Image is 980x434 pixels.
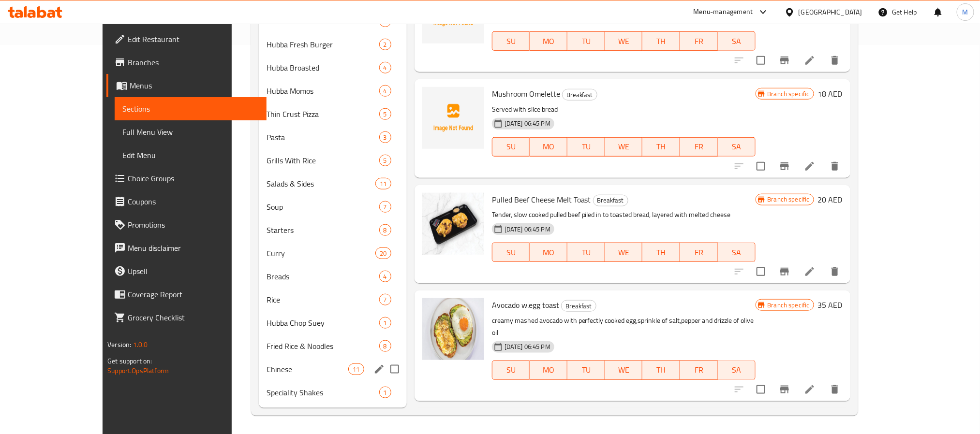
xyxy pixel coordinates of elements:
[259,172,407,195] div: Salads & Sides11
[422,193,484,255] img: Pulled Beef Cheese Melt Toast
[379,224,391,236] div: items
[823,155,846,178] button: delete
[646,34,676,48] span: TH
[764,89,814,99] span: Branch specific
[722,34,752,48] span: SA
[106,236,266,260] a: Menu disclaimer
[642,137,680,157] button: TH
[106,74,266,97] a: Menus
[722,246,752,260] span: SA
[259,218,407,242] div: Starters8
[267,62,379,73] span: Hubba Broasted
[122,103,258,115] span: Sections
[267,247,375,259] span: Curry
[609,246,639,260] span: WE
[107,364,169,377] a: Support.OpsPlatform
[823,49,846,72] button: delete
[646,246,676,260] span: TH
[501,342,554,351] span: [DATE] 06:45 PM
[267,131,379,143] div: Pasta
[259,242,407,265] div: Curry20
[259,311,407,334] div: Hubba Chop Suey1
[571,140,601,154] span: TU
[492,31,530,51] button: SU
[259,195,407,218] div: Soup7
[718,361,756,380] button: SA
[267,201,379,213] span: Soup
[349,365,363,374] span: 11
[379,340,391,352] div: items
[605,243,643,262] button: WE
[571,34,601,48] span: TU
[799,7,862,17] div: [GEOGRAPHIC_DATA]
[106,28,266,51] a: Edit Restaurant
[267,108,379,120] span: Thin Crust Pizza
[530,31,567,51] button: MO
[818,87,843,101] h6: 18 AED
[764,195,814,204] span: Branch specific
[380,388,391,397] span: 1
[563,89,597,101] span: Breakfast
[259,56,407,79] div: Hubba Broasted4
[267,155,379,166] div: Grills With Rice
[379,201,391,213] div: items
[534,246,564,260] span: MO
[133,338,148,351] span: 1.0.0
[818,298,843,312] h6: 35 AED
[823,260,846,283] button: delete
[128,312,258,323] span: Grocery Checklist
[594,195,628,206] span: Breakfast
[773,260,796,283] button: Branch-specific-item
[380,295,391,304] span: 7
[680,137,718,157] button: FR
[773,378,796,401] button: Branch-specific-item
[963,7,968,17] span: M
[130,80,258,91] span: Menus
[267,317,379,329] div: Hubba Chop Suey
[722,140,752,154] span: SA
[609,363,639,377] span: WE
[380,63,391,72] span: 4
[122,149,258,161] span: Edit Menu
[348,363,364,375] div: items
[128,289,258,300] span: Coverage Report
[259,126,407,149] div: Pasta3
[751,261,771,282] span: Select to update
[267,363,348,375] span: Chinese
[751,156,771,176] span: Select to update
[722,363,752,377] span: SA
[259,334,407,358] div: Fried Rice & Noodles8
[380,272,391,281] span: 4
[128,219,258,231] span: Promotions
[128,265,258,277] span: Upsell
[380,342,391,351] span: 8
[501,119,554,128] span: [DATE] 06:45 PM
[259,79,407,102] div: Hubba Momos4
[107,355,152,367] span: Get support on:
[642,31,680,51] button: TH
[259,265,407,288] div: Breads4
[267,39,379,50] div: Hubba Fresh Burger
[259,102,407,126] div: Thin Crust Pizza5
[534,363,564,377] span: MO
[376,179,390,188] span: 11
[571,363,601,377] span: TU
[804,384,816,395] a: Edit menu item
[492,103,756,116] p: Served with slice bread
[646,363,676,377] span: TH
[106,167,266,190] a: Choice Groups
[609,140,639,154] span: WE
[267,294,379,305] span: Rice
[380,318,391,328] span: 1
[380,203,391,212] span: 7
[492,192,591,207] span: Pulled Beef Cheese Melt Toast
[567,137,605,157] button: TU
[534,34,564,48] span: MO
[684,246,714,260] span: FR
[128,173,258,184] span: Choice Groups
[823,378,846,401] button: delete
[804,55,816,66] a: Edit menu item
[380,156,391,165] span: 5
